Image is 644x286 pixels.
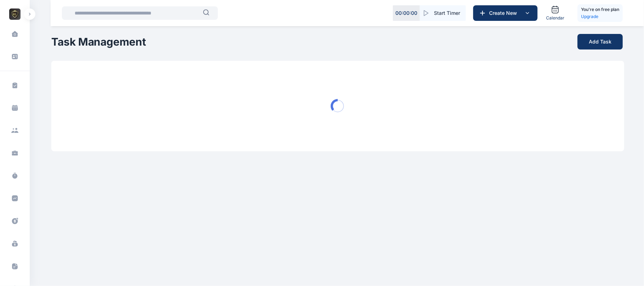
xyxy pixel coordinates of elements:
span: Calendar [546,15,564,21]
h5: You're on free plan [581,6,619,13]
button: Start Timer [420,5,466,21]
button: Add Task [578,34,623,49]
h1: Task Management [51,35,146,48]
span: Create New [486,10,523,17]
a: Upgrade [581,13,619,20]
p: 00 : 00 : 00 [395,10,417,17]
a: Calendar [543,2,567,24]
span: Start Timer [434,10,460,17]
button: Create New [473,5,538,21]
